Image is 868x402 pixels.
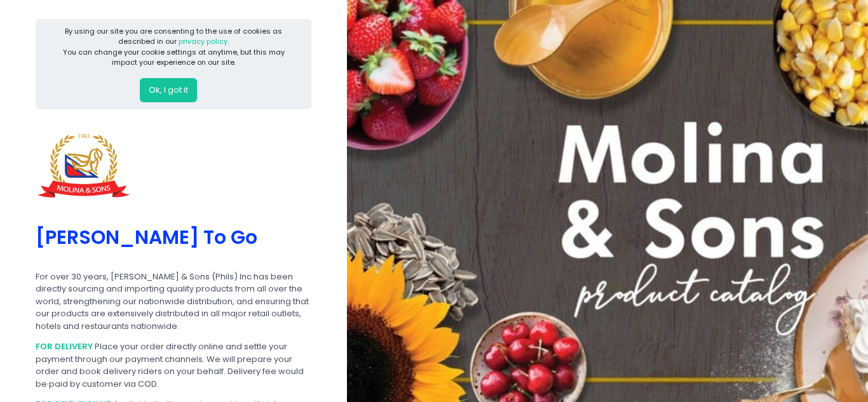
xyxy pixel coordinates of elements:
[36,340,93,352] b: FOR DELIVERY
[36,117,131,213] img: Molina To Go
[36,213,311,262] div: [PERSON_NAME] To Go
[36,340,311,390] div: Place your order directly online and settle your payment through our payment channels. We will pr...
[179,36,229,46] a: privacy policy.
[36,271,311,333] div: For over 30 years, [PERSON_NAME] & Sons (Phils) Inc has been directly sourcing and importing qual...
[140,78,197,102] button: Ok, I got it
[57,26,290,68] div: By using our site you are consenting to the use of cookies as described in our You can change you...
